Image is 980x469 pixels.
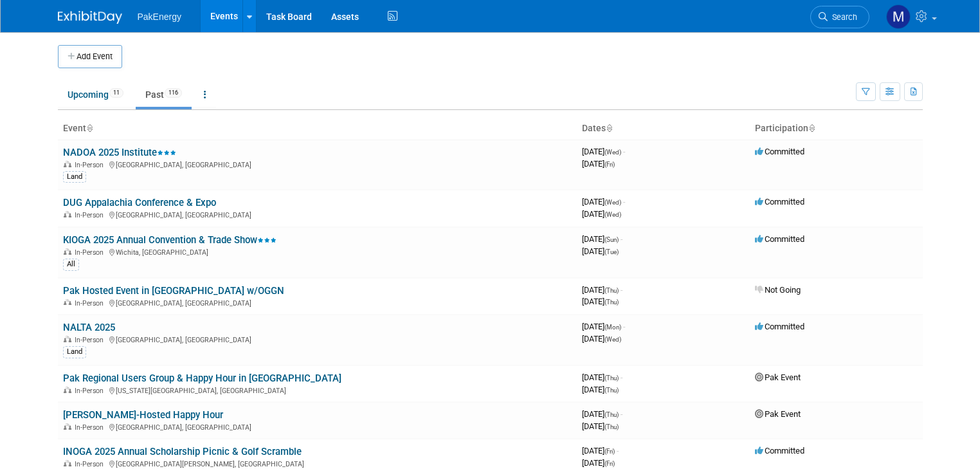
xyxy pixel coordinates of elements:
[63,259,79,270] div: All
[582,147,625,156] span: [DATE]
[604,236,619,243] span: (Sun)
[604,149,621,156] span: (Wed)
[582,421,619,431] span: [DATE]
[582,385,619,394] span: [DATE]
[606,123,612,133] a: Sort by Start Date
[75,460,107,468] span: In-Person
[621,285,622,295] span: -
[75,336,107,344] span: In-Person
[582,334,621,344] span: [DATE]
[64,211,71,217] img: In-Person Event
[75,211,107,219] span: In-Person
[136,82,192,107] a: Past116
[604,161,615,168] span: (Fri)
[621,409,622,419] span: -
[63,322,115,333] a: NALTA 2025
[621,372,622,382] span: -
[63,171,86,183] div: Land
[75,423,107,432] span: In-Person
[582,297,619,306] span: [DATE]
[755,446,804,455] span: Committed
[75,299,107,308] span: In-Person
[750,118,923,140] th: Participation
[582,209,621,219] span: [DATE]
[64,299,71,306] img: In-Person Event
[64,336,71,342] img: In-Person Event
[604,336,621,343] span: (Wed)
[604,448,615,455] span: (Fri)
[63,209,572,219] div: [GEOGRAPHIC_DATA], [GEOGRAPHIC_DATA]
[64,387,71,393] img: In-Person Event
[63,372,341,384] a: Pak Regional Users Group & Happy Hour in [GEOGRAPHIC_DATA]
[755,234,804,244] span: Committed
[623,197,625,207] span: -
[582,159,615,169] span: [DATE]
[75,161,107,169] span: In-Person
[828,12,857,22] span: Search
[577,118,750,140] th: Dates
[63,147,176,158] a: NADOA 2025 Institute
[582,458,615,468] span: [DATE]
[64,423,71,430] img: In-Person Event
[63,409,223,421] a: [PERSON_NAME]-Hosted Happy Hour
[63,421,572,432] div: [GEOGRAPHIC_DATA], [GEOGRAPHIC_DATA]
[63,285,284,297] a: Pak Hosted Event in [GEOGRAPHIC_DATA] w/OGGN
[165,88,182,98] span: 116
[582,246,619,256] span: [DATE]
[604,287,619,294] span: (Thu)
[75,248,107,257] span: In-Person
[63,234,277,246] a: KIOGA 2025 Annual Convention & Trade Show
[582,372,622,382] span: [DATE]
[604,411,619,418] span: (Thu)
[621,234,622,244] span: -
[604,299,619,306] span: (Thu)
[623,322,625,331] span: -
[582,197,625,207] span: [DATE]
[63,446,302,457] a: INOGA 2025 Annual Scholarship Picnic & Golf Scramble
[582,234,622,244] span: [DATE]
[63,197,216,208] a: DUG Appalachia Conference & Expo
[138,12,181,22] span: PakEnergy
[63,246,572,257] div: Wichita, [GEOGRAPHIC_DATA]
[64,161,71,167] img: In-Person Event
[617,446,619,455] span: -
[109,88,123,98] span: 11
[623,147,625,156] span: -
[604,423,619,430] span: (Thu)
[604,248,619,255] span: (Tue)
[604,374,619,382] span: (Thu)
[58,45,122,68] button: Add Event
[63,346,86,358] div: Land
[755,147,804,156] span: Committed
[755,322,804,331] span: Committed
[604,324,621,331] span: (Mon)
[582,409,622,419] span: [DATE]
[58,82,133,107] a: Upcoming11
[58,118,577,140] th: Event
[58,11,122,24] img: ExhibitDay
[604,199,621,206] span: (Wed)
[604,211,621,218] span: (Wed)
[582,322,625,331] span: [DATE]
[755,197,804,207] span: Committed
[604,387,619,394] span: (Thu)
[63,334,572,344] div: [GEOGRAPHIC_DATA], [GEOGRAPHIC_DATA]
[886,5,911,29] img: Mary Walker
[75,387,107,395] span: In-Person
[63,385,572,395] div: [US_STATE][GEOGRAPHIC_DATA], [GEOGRAPHIC_DATA]
[64,460,71,466] img: In-Person Event
[755,285,801,295] span: Not Going
[86,123,93,133] a: Sort by Event Name
[64,248,71,255] img: In-Person Event
[63,297,572,308] div: [GEOGRAPHIC_DATA], [GEOGRAPHIC_DATA]
[582,446,619,455] span: [DATE]
[810,6,869,28] a: Search
[582,285,622,295] span: [DATE]
[63,458,572,468] div: [GEOGRAPHIC_DATA][PERSON_NAME], [GEOGRAPHIC_DATA]
[604,460,615,467] span: (Fri)
[755,372,801,382] span: Pak Event
[63,159,572,169] div: [GEOGRAPHIC_DATA], [GEOGRAPHIC_DATA]
[808,123,815,133] a: Sort by Participation Type
[755,409,801,419] span: Pak Event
